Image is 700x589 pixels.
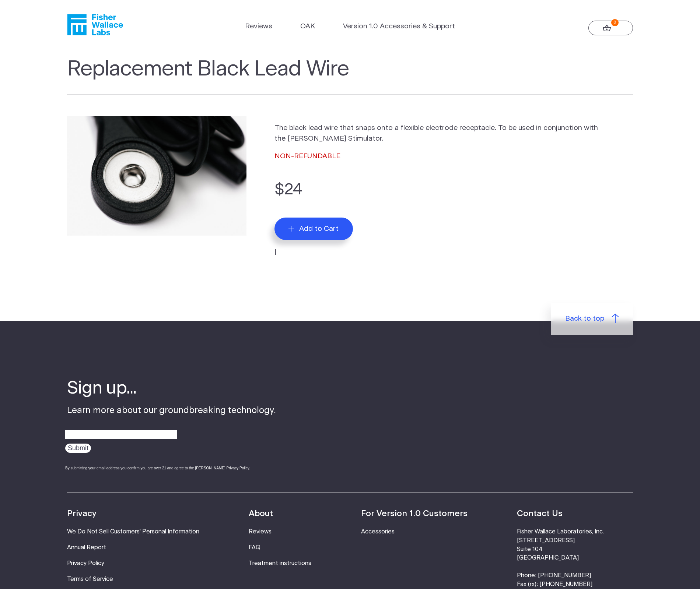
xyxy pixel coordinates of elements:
form: | [274,178,633,258]
a: Terms of Service [67,576,113,582]
strong: About [249,509,273,518]
a: We Do Not Sell Customers' Personal Information [67,529,199,535]
img: Replacement Black Lead Wire [67,116,246,235]
strong: Contact Us [517,509,563,518]
a: Privacy Policy [67,560,104,566]
strong: For Version 1.0 Customers [361,509,468,518]
h4: Sign up... [67,377,276,401]
div: By submitting your email address you confirm you are over 21 and agree to the [PERSON_NAME] Priva... [65,465,276,471]
span: Add to Cart [299,225,339,233]
a: 0 [588,21,633,35]
a: Treatment instructions [249,560,311,566]
div: Learn more about our groundbreaking technology. [67,377,276,478]
a: Back to top [551,303,633,335]
span: Back to top [565,314,604,324]
strong: Privacy [67,509,97,518]
p: $24 [274,178,633,202]
span: NON-REFUNDABLE [274,153,340,160]
a: Reviews [249,529,272,535]
a: Fisher Wallace [67,14,123,35]
p: The black lead wire that snaps onto a flexible electrode receptacle. To be used in conjunction wi... [274,123,600,144]
a: Annual Report [67,544,106,550]
input: Submit [65,444,91,453]
a: OAK [300,21,315,32]
a: Accessories [361,529,395,535]
h1: Replacement Black Lead Wire [67,57,633,95]
a: Version 1.0 Accessories & Support [343,21,455,32]
a: FAQ [249,544,260,550]
button: Add to Cart [274,218,353,240]
a: Reviews [245,21,272,32]
strong: 0 [611,19,618,26]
